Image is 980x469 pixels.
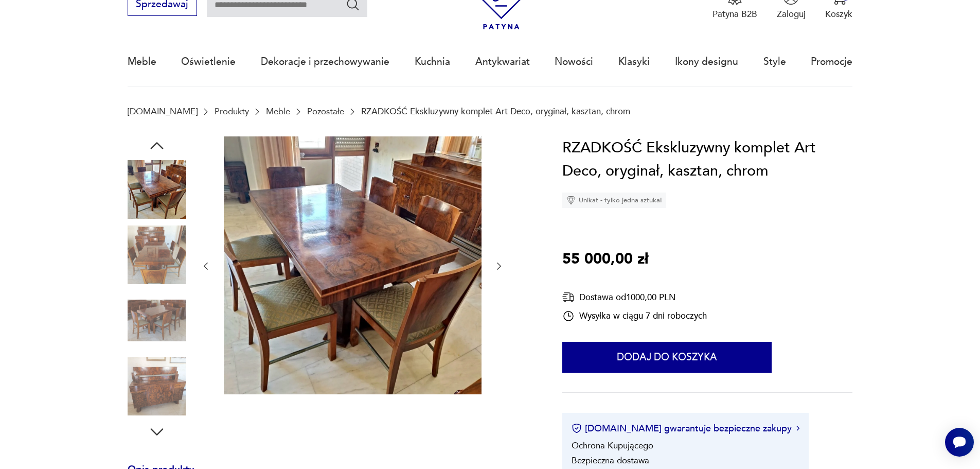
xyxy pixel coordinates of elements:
p: 55 000,00 zł [562,248,648,271]
div: Wysyłka w ciągu 7 dni roboczych [562,310,707,322]
a: Kuchnia [415,38,450,85]
a: Oświetlenie [181,38,236,85]
img: Zdjęcie produktu RZADKOŚĆ Ekskluzywny komplet Art Deco, oryginał, kasztan, chrom [128,291,186,350]
a: Antykwariat [475,38,530,85]
a: Produkty [215,107,249,116]
img: Ikona strzałki w prawo [796,426,799,431]
a: Klasyki [618,38,650,85]
a: Nowości [555,38,593,85]
p: RZADKOŚĆ Ekskluzywny komplet Art Deco, oryginał, kasztan, chrom [361,107,630,116]
a: Pozostałe [307,107,344,116]
img: Ikona dostawy [562,291,575,304]
div: Unikat - tylko jedna sztuka! [562,193,666,208]
button: [DOMAIN_NAME] gwarantuje bezpieczne zakupy [572,422,799,435]
iframe: Smartsupp widget button [945,428,974,457]
li: Bezpieczna dostawa [572,455,649,466]
a: [DOMAIN_NAME] [128,107,198,116]
h1: RZADKOŚĆ Ekskluzywny komplet Art Deco, oryginał, kasztan, chrom [562,136,852,183]
img: Zdjęcie produktu RZADKOŚĆ Ekskluzywny komplet Art Deco, oryginał, kasztan, chrom [128,357,186,415]
img: Zdjęcie produktu RZADKOŚĆ Ekskluzywny komplet Art Deco, oryginał, kasztan, chrom [128,225,186,284]
button: Dodaj do koszyka [562,342,772,373]
div: Dostawa od 1000,00 PLN [562,291,707,304]
a: Dekoracje i przechowywanie [261,38,389,85]
a: Ikony designu [675,38,738,85]
a: Style [763,38,786,85]
img: Ikona certyfikatu [572,423,582,433]
a: Meble [128,38,156,85]
li: Ochrona Kupującego [572,440,653,451]
a: Promocje [811,38,852,85]
p: Patyna B2B [712,8,757,20]
img: Zdjęcie produktu RZADKOŚĆ Ekskluzywny komplet Art Deco, oryginał, kasztan, chrom [128,160,186,219]
a: Meble [266,107,290,116]
a: Sprzedawaj [128,1,197,9]
img: Ikona diamentu [566,196,576,205]
img: Zdjęcie produktu RZADKOŚĆ Ekskluzywny komplet Art Deco, oryginał, kasztan, chrom [224,136,482,394]
p: Koszyk [825,8,852,20]
p: Zaloguj [777,8,806,20]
